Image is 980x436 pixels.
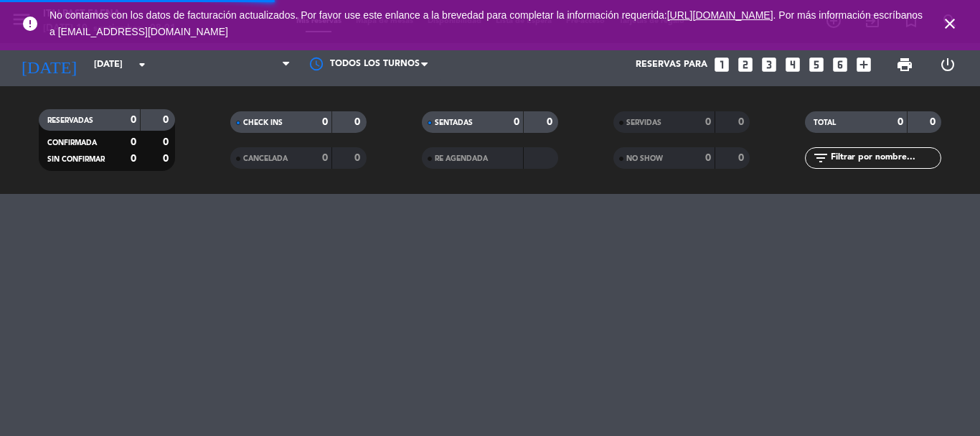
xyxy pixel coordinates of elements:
i: looks_6 [831,55,849,74]
i: looks_two [736,55,755,74]
strong: 0 [131,154,136,164]
i: looks_3 [760,55,778,74]
i: error [22,15,39,32]
i: arrow_drop_down [133,56,151,73]
span: RESERVADAS [47,117,93,124]
span: SIN CONFIRMAR [47,156,105,163]
span: CANCELADA [243,155,288,162]
i: filter_list [812,149,829,167]
strong: 0 [354,153,363,163]
span: NO SHOW [626,155,663,162]
span: SERVIDAS [626,119,661,126]
strong: 0 [705,117,711,127]
strong: 0 [930,117,938,127]
div: LOG OUT [926,43,969,86]
i: power_settings_new [939,56,956,73]
strong: 0 [738,153,747,163]
strong: 0 [547,117,555,127]
strong: 0 [322,153,328,163]
span: No contamos con los datos de facturación actualizados. Por favor use este enlance a la brevedad p... [50,9,923,37]
a: [URL][DOMAIN_NAME] [667,9,773,21]
strong: 0 [163,154,171,164]
strong: 0 [163,137,171,147]
strong: 0 [131,137,136,147]
strong: 0 [705,153,711,163]
a: . Por más información escríbanos a [EMAIL_ADDRESS][DOMAIN_NAME] [50,9,923,37]
span: Reservas para [636,60,707,70]
strong: 0 [354,117,363,127]
strong: 0 [163,115,171,125]
i: [DATE] [11,49,87,80]
i: looks_one [712,55,731,74]
strong: 0 [131,115,136,125]
input: Filtrar por nombre... [829,150,941,166]
span: TOTAL [814,119,836,126]
strong: 0 [514,117,519,127]
span: CONFIRMADA [47,139,97,147]
strong: 0 [738,117,747,127]
strong: 0 [897,117,903,127]
span: print [896,56,913,73]
span: CHECK INS [243,119,283,126]
i: add_box [854,55,873,74]
i: close [941,15,958,32]
span: SENTADAS [435,119,473,126]
i: looks_5 [807,55,826,74]
i: looks_4 [783,55,802,74]
span: RE AGENDADA [435,155,488,162]
strong: 0 [322,117,328,127]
